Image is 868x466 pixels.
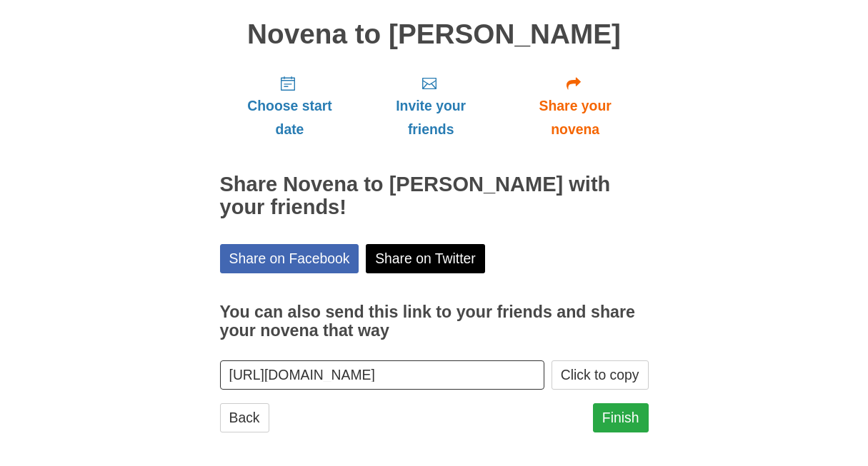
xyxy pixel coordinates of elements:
[374,94,487,141] span: Invite your friends
[552,360,649,390] button: Click to copy
[593,403,649,432] a: Finish
[220,244,359,273] a: Share on Facebook
[220,173,649,219] h2: Share Novena to [PERSON_NAME] with your friends!
[220,403,269,432] a: Back
[220,19,649,50] h1: Novena to [PERSON_NAME]
[502,64,649,148] a: Share your novena
[359,64,502,148] a: Invite your friends
[366,244,485,273] a: Share on Twitter
[234,94,346,141] span: Choose start date
[220,303,649,340] h3: You can also send this link to your friends and share your novena that way
[517,94,634,141] span: Share your novena
[220,64,360,148] a: Choose start date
